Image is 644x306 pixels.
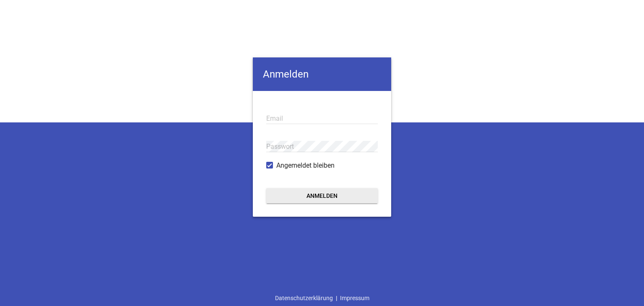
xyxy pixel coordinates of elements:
[272,290,372,306] div: |
[276,161,335,171] span: Angemeldet bleiben
[253,57,391,91] h4: Anmelden
[266,188,378,203] button: Anmelden
[272,290,336,306] a: Datenschutzerklärung
[337,290,372,306] a: Impressum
